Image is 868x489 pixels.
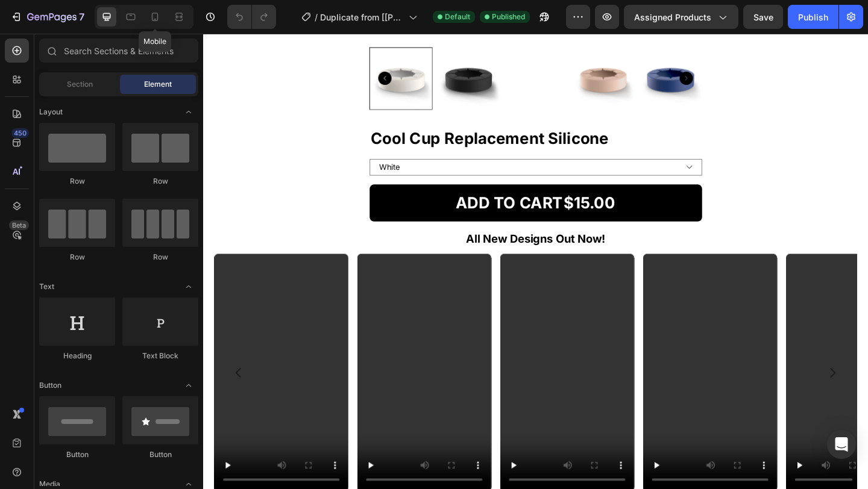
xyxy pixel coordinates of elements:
div: Undo/Redo [227,5,276,29]
button: 7 [5,5,90,29]
button: Publish [788,5,838,29]
span: Layout [39,107,63,117]
div: Heading [39,350,115,361]
input: Search Sections & Elements [39,39,198,63]
button: Carousel Next Arrow [668,352,702,385]
button: Carousel Back Arrow [22,352,55,385]
div: $15.00 [391,171,449,197]
div: Row [39,176,115,187]
span: Button [39,380,61,391]
span: Section [67,79,93,90]
span: / [315,11,318,23]
span: Save [753,12,773,22]
span: Toggle open [179,376,198,395]
div: Row [122,252,198,263]
button: Carousel Next Arrow [518,41,533,55]
div: ADD TO CART [275,172,391,196]
div: Text Block [122,350,198,361]
span: Assigned Products [634,11,711,23]
iframe: Design area [203,34,868,489]
h2: Cool Cup Replacement Silicone [181,102,542,126]
div: Button [122,449,198,460]
span: Text [39,281,54,292]
button: Assigned Products [624,5,738,29]
div: Row [39,252,115,263]
span: Toggle open [179,277,198,296]
div: 450 [11,128,29,138]
div: Publish [798,11,828,23]
div: Beta [9,220,29,230]
button: ADD TO CART [181,164,542,204]
button: Save [743,5,783,29]
p: 7 [79,10,84,24]
div: Open Intercom Messenger [827,430,856,459]
span: Published [492,11,525,22]
span: Toggle open [179,102,198,122]
h2: All New Designs Out Now! [12,214,711,232]
div: Button [39,449,115,460]
span: Element [144,79,172,90]
span: Duplicate from [[PERSON_NAME] GP] Home Page [320,11,404,23]
div: Row [122,176,198,187]
span: Default [445,11,470,22]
